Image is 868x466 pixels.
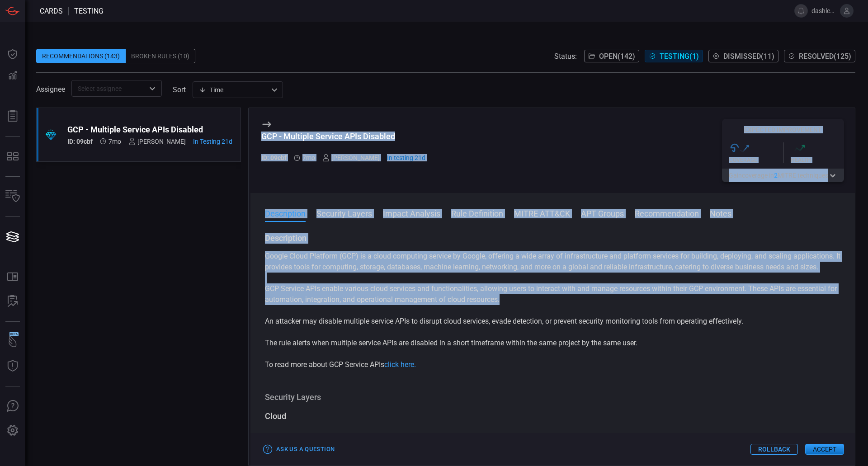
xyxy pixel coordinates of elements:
[193,138,232,145] span: Sep 02, 2025 1:50 PM
[128,138,186,145] div: [PERSON_NAME]
[316,207,372,218] button: Security Layers
[322,154,380,161] div: [PERSON_NAME]
[173,85,186,94] label: sort
[581,207,624,218] button: APT Groups
[2,291,24,312] button: ALERT ANALYSIS
[805,444,844,455] button: Accept
[811,7,836,14] span: dashley.[PERSON_NAME]
[302,154,315,161] span: Feb 27, 2025 2:24 AM
[2,186,24,207] button: Inventory
[784,50,855,62] button: Resolved(125)
[199,85,269,94] div: Time
[2,266,24,288] button: Rule Catalog
[2,65,24,87] button: Detections
[265,251,840,273] p: Google Cloud Platform (GCP) is a cloud computing service by Google, offering a wide array of infr...
[451,207,503,218] button: Rule Definition
[791,157,844,163] div: Health
[265,338,840,348] p: The rule alerts when multiple service APIs are disabled in a short timeframe within the same proj...
[599,52,635,61] span: Open ( 142 )
[774,172,778,179] span: 2
[265,392,840,403] h3: Security Layers
[514,207,570,218] button: MITRE ATT&CK
[146,82,159,95] button: Open
[265,283,840,305] p: GCP Service APIs enable various cloud services and functionalities, allowing users to interact wi...
[645,50,703,62] button: Testing(1)
[2,420,24,442] button: Preferences
[384,360,416,369] a: click here.
[729,157,783,163] div: Coverage
[723,52,774,61] span: Dismissed ( 11 )
[2,105,24,127] button: Reports
[265,207,306,218] button: Description
[2,331,24,353] button: Wingman
[261,154,287,161] h5: ID: 09cbf
[708,50,778,62] button: Dismissed(11)
[799,52,851,61] span: Resolved ( 125 )
[108,138,121,145] span: Feb 27, 2025 2:24 AM
[36,49,126,63] div: Recommendations (143)
[710,207,731,218] button: Notes
[74,83,144,94] input: Select assignee
[2,146,24,167] button: MITRE - Detection Posture
[67,125,232,134] div: GCP - Multiple Service APIs Disabled
[383,207,440,218] button: Impact Analysis
[584,50,639,62] button: Open(142)
[2,226,24,248] button: Cards
[750,444,798,455] button: Rollback
[265,411,286,422] div: Cloud
[74,7,104,15] span: testing
[554,52,577,61] span: Status:
[67,138,93,145] h5: ID: 09cbf
[261,132,425,141] div: GCP - Multiple Service APIs Disabled
[660,52,699,61] span: Testing ( 1 )
[265,316,840,327] p: An attacker may disable multiple service APIs to disrupt cloud services, evade detection, or prev...
[261,442,337,457] button: Ask Us a Question
[2,395,24,417] button: Ask Us A Question
[40,7,63,15] span: Cards
[2,355,24,377] button: Threat Intelligence
[722,126,844,133] h5: Expected Improvement
[387,154,425,161] span: Sep 02, 2025 1:50 PM
[265,359,840,370] p: To read more about GCP Service APIs
[2,43,24,65] button: Dashboard
[126,49,195,63] div: Broken Rules (10)
[722,169,844,182] button: Gaincoverage in2MITRE techniques
[635,207,699,218] button: Recommendation
[265,233,840,244] h3: Description
[36,85,65,94] span: Assignee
